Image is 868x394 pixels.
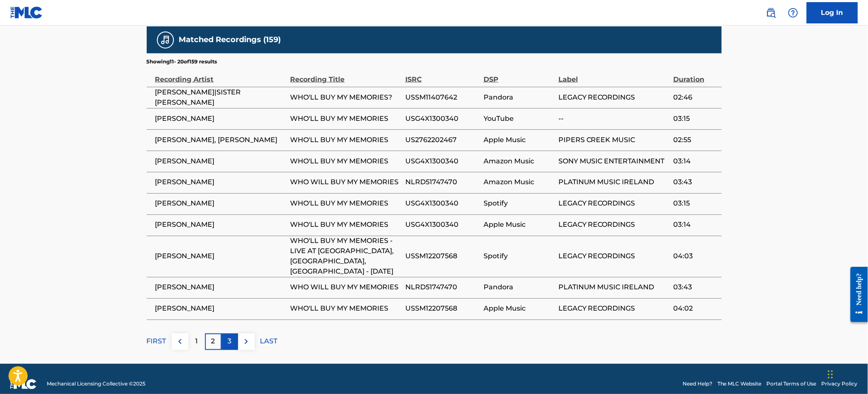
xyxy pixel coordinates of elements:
[484,114,554,124] span: YouTube
[155,199,286,209] span: [PERSON_NAME]
[673,156,717,166] span: 03:14
[673,92,717,103] span: 02:46
[155,283,286,293] span: [PERSON_NAME]
[155,135,286,145] span: [PERSON_NAME], [PERSON_NAME]
[290,283,401,293] span: WHO WILL BUY MY MEMORIES
[673,177,717,188] span: 03:43
[484,135,554,145] span: Apple Music
[405,283,479,293] span: NLRD51747470
[290,114,401,124] span: WHO'LL BUY MY MEMORIES
[211,337,215,347] p: 2
[828,362,833,387] div: Drag
[673,199,717,209] span: 03:15
[558,156,669,166] span: SONY MUSIC ENTERTAINMENT
[767,380,817,388] a: Portal Terms of Use
[155,220,286,230] span: [PERSON_NAME]
[785,4,802,21] div: Help
[405,199,479,209] span: USG4X1300340
[673,251,717,262] span: 04:03
[155,177,286,188] span: [PERSON_NAME]
[673,114,717,124] span: 03:15
[558,251,669,262] span: LEGACY RECORDINGS
[179,35,281,45] h5: Matched Recordings (159)
[147,58,217,66] p: Showing 11 - 20 of 159 results
[290,92,401,103] span: WHO'LL BUY MY MEMORIES?
[558,135,669,145] span: PIPERS CREEK MUSIC
[290,236,401,277] span: WHO'LL BUY MY MEMORIES - LIVE AT [GEOGRAPHIC_DATA], [GEOGRAPHIC_DATA], [GEOGRAPHIC_DATA] - [DATE]
[844,260,868,328] iframe: Resource Center
[290,177,401,188] span: WHO WILL BUY MY MEMORIES
[484,177,554,188] span: Amazon Music
[484,92,554,103] span: Pandora
[155,114,286,124] span: [PERSON_NAME]
[290,66,401,85] div: Recording Title
[10,379,37,389] img: logo
[290,220,401,230] span: WHO'LL BUY MY MEMORIES
[558,304,669,314] span: LEGACY RECORDINGS
[195,337,198,347] p: 1
[405,92,479,103] span: USSM11407642
[405,135,479,145] span: US2762202467
[405,251,479,262] span: USSM12207568
[290,304,401,314] span: WHO'LL BUY MY MEMORIES
[558,177,669,188] span: PLATINUM MUSIC IRELAND
[405,114,479,124] span: USG4X1300340
[484,251,554,262] span: Spotify
[673,135,717,145] span: 02:55
[290,135,401,145] span: WHO'LL BUY MY MEMORIES
[673,304,717,314] span: 04:02
[558,92,669,103] span: LEGACY RECORDINGS
[484,283,554,293] span: Pandora
[766,8,776,18] img: search
[290,199,401,209] span: WHO'LL BUY MY MEMORIES
[717,380,762,388] a: The MLC Website
[683,380,712,388] a: Need Help?
[405,220,479,230] span: USG4X1300340
[763,4,780,21] a: Public Search
[788,8,798,18] img: help
[260,337,278,347] p: LAST
[558,199,669,209] span: LEGACY RECORDINGS
[484,304,554,314] span: Apple Music
[10,6,43,19] img: MLC Logo
[405,66,479,85] div: ISRC
[405,156,479,166] span: USG4X1300340
[558,220,669,230] span: LEGACY RECORDINGS
[47,380,145,388] span: Mechanical Licensing Collective © 2025
[155,251,286,262] span: [PERSON_NAME]
[484,199,554,209] span: Spotify
[484,156,554,166] span: Amazon Music
[405,304,479,314] span: USSM12207568
[484,220,554,230] span: Apple Music
[558,66,669,85] div: Label
[673,283,717,293] span: 03:43
[155,156,286,166] span: [PERSON_NAME]
[241,337,251,347] img: right
[825,353,868,394] iframe: Chat Widget
[673,66,717,85] div: Duration
[405,177,479,188] span: NLRD51747470
[290,156,401,166] span: WHO'LL BUY MY MEMORIES
[155,304,286,314] span: [PERSON_NAME]
[558,283,669,293] span: PLATINUM MUSIC IRELAND
[673,220,717,230] span: 03:14
[822,380,858,388] a: Privacy Policy
[807,2,858,23] a: Log In
[558,114,669,124] span: --
[155,66,286,85] div: Recording Artist
[228,337,232,347] p: 3
[147,337,166,347] p: FIRST
[160,35,171,45] img: Matched Recordings
[484,66,554,85] div: DSP
[155,87,286,108] span: [PERSON_NAME]|SISTER [PERSON_NAME]
[175,337,185,347] img: left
